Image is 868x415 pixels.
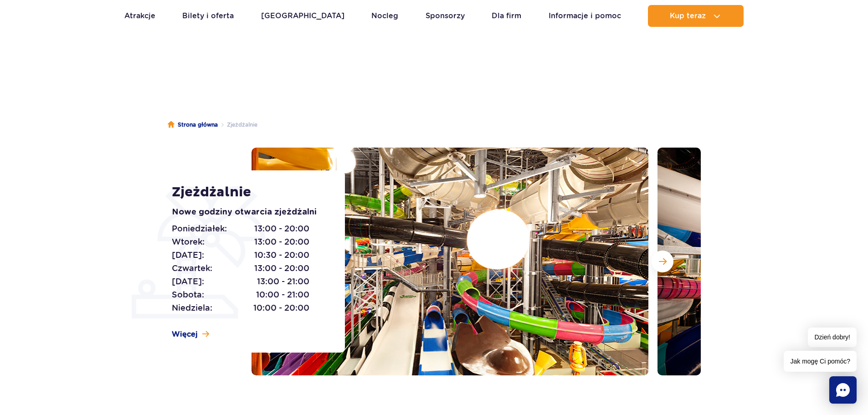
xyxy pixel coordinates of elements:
a: Nocleg [371,5,398,27]
span: Więcej [172,329,198,339]
span: Dzień dobry! [808,328,857,347]
span: 13:00 - 20:00 [254,222,309,235]
span: Kup teraz [670,12,706,20]
button: Kup teraz [648,5,744,27]
h1: Zjeżdżalnie [172,184,324,200]
span: Wtorek: [172,236,205,248]
span: 10:00 - 20:00 [253,302,309,314]
span: Czwartek: [172,262,212,275]
a: [GEOGRAPHIC_DATA] [261,5,344,27]
button: Następny slajd [652,251,673,272]
a: Atrakcje [124,5,155,27]
a: Dla firm [492,5,521,27]
span: [DATE]: [172,249,204,261]
div: Chat [829,376,857,404]
span: 13:00 - 20:00 [254,236,309,248]
span: 10:00 - 21:00 [256,288,309,301]
a: Strona główna [168,120,218,129]
span: [DATE]: [172,275,204,288]
li: Zjeżdżalnie [218,120,257,129]
span: Sobota: [172,288,204,301]
a: Więcej [172,329,209,339]
span: 13:00 - 20:00 [254,262,309,275]
span: Niedziela: [172,302,212,314]
span: Poniedziałek: [172,222,227,235]
a: Sponsorzy [426,5,465,27]
p: Nowe godziny otwarcia zjeżdżalni [172,206,324,219]
span: 13:00 - 21:00 [257,275,309,288]
a: Informacje i pomoc [549,5,621,27]
span: 10:30 - 20:00 [254,249,309,261]
a: Bilety i oferta [182,5,234,27]
span: Jak mogę Ci pomóc? [784,351,857,372]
